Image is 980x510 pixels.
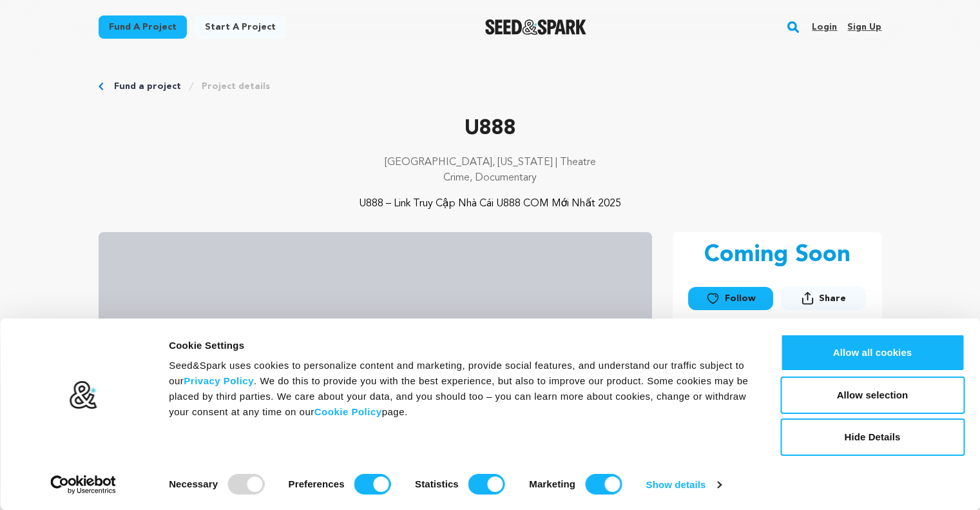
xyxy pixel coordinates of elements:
[289,478,345,489] strong: Preferences
[99,113,882,144] p: U888
[819,292,846,305] span: Share
[314,406,382,417] a: Cookie Policy
[780,418,965,456] button: Hide Details
[646,475,721,495] a: Show details
[415,478,459,489] strong: Statistics
[485,19,586,35] a: Seed&Spark Homepage
[99,155,882,170] p: [GEOGRAPHIC_DATA], [US_STATE] | Theatre
[704,242,850,268] p: Coming Soon
[812,17,837,37] a: Login
[169,338,751,353] div: Cookie Settings
[688,287,773,310] a: Follow
[27,475,140,495] a: Usercentrics Cookiebot - opens in a new window
[177,196,803,211] p: U888 – Link Truy Cập Nhà Cái U888 COM Mới Nhất 2025
[780,377,965,414] button: Allow selection
[195,15,286,39] a: Start a project
[169,478,218,489] strong: Necessary
[99,80,882,93] div: Breadcrumb
[69,380,98,410] img: logo
[114,80,181,93] a: Fund a project
[202,80,270,93] a: Project details
[781,286,866,310] button: Share
[781,286,866,315] span: Share
[184,375,254,386] a: Privacy Policy
[485,19,586,35] img: Seed&Spark Logo Dark Mode
[99,170,882,186] p: Crime, Documentary
[169,358,751,420] div: Seed&Spark uses cookies to personalize content and marketing, provide social features, and unders...
[847,17,881,37] a: Sign up
[99,15,187,39] a: Fund a project
[780,334,965,371] button: Allow all cookies
[529,478,575,489] strong: Marketing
